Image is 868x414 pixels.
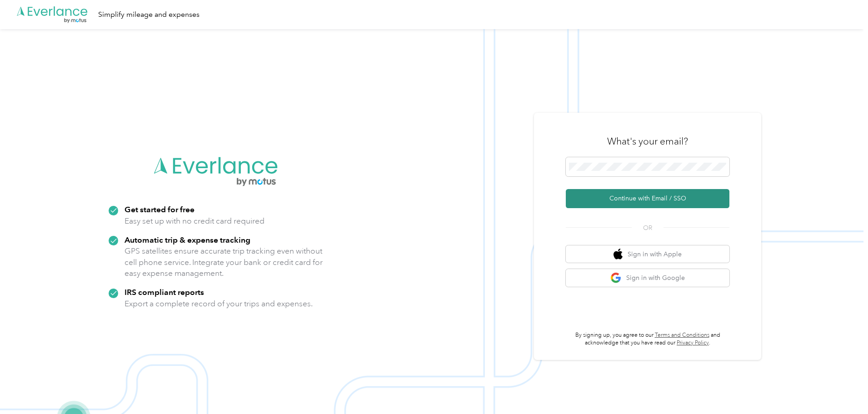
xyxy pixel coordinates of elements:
[677,339,709,346] a: Privacy Policy
[632,223,663,233] span: OR
[614,249,623,260] img: apple logo
[98,9,200,20] div: Simplify mileage and expenses
[566,269,729,287] button: google logoSign in with Google
[125,298,313,309] p: Export a complete record of your trips and expenses.
[607,135,688,148] h3: What's your email?
[610,272,622,284] img: google logo
[125,205,195,214] strong: Get started for free
[566,331,729,347] p: By signing up, you agree to our and acknowledge that you have read our .
[566,189,729,208] button: Continue with Email / SSO
[566,245,729,263] button: apple logoSign in with Apple
[125,245,323,279] p: GPS satellites ensure accurate trip tracking even without cell phone service. Integrate your bank...
[655,332,709,339] a: Terms and Conditions
[125,235,250,244] strong: Automatic trip & expense tracking
[125,215,264,227] p: Easy set up with no credit card required
[125,287,204,297] strong: IRS compliant reports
